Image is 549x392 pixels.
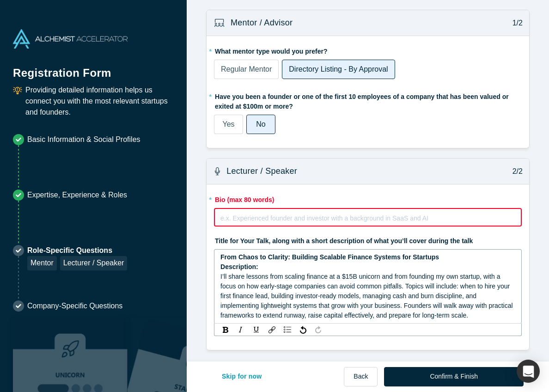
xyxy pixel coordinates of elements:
div: Lecturer / Speaker [60,256,128,270]
h1: Registration Form [13,55,174,81]
span: I’ll share lessons from scaling finance at a $15B unicorn and from founding my own startup, with ... [220,273,514,319]
span: Directory Listing - By Approval [289,65,388,73]
label: Bio (max 80 words) [214,192,522,205]
label: Have you been a founder or one of the first 10 employees of a company that has been valued or exi... [214,89,522,111]
div: Mentor [27,256,57,270]
div: Bold [220,325,231,334]
h3: Lecturer / Speaker [226,165,297,178]
p: Role-Specific Questions [27,245,127,256]
p: Providing detailed information helps us connect you with the most relevant startups and founders. [25,85,174,118]
div: Undo [297,325,309,334]
button: Back [344,367,378,386]
span: Regular Mentor [221,65,272,73]
label: Title for Your Talk, along with a short description of what you’ll cover during the talk [214,233,522,246]
div: rdw-history-control [295,325,326,334]
span: From Chaos to Clarity: Building Scalable Finance Systems for Startups [220,253,439,261]
span: Yes [222,120,234,128]
button: Confirm & Finish [384,367,523,386]
p: Expertise, Experience & Roles [27,190,127,201]
div: Link [266,325,278,334]
p: 2/2 [507,166,523,177]
div: rdw-editor [221,212,515,230]
p: Company-Specific Questions [27,300,122,312]
div: rdw-wrapper [214,208,522,227]
div: Redo [312,325,324,334]
div: rdw-inline-control [218,325,264,334]
div: rdw-editor [220,252,516,320]
img: Alchemist Accelerator Logo [13,29,128,49]
span: Description: [220,263,258,270]
h3: Mentor / Advisor [231,17,293,29]
div: rdw-wrapper [214,249,522,324]
div: rdw-link-control [264,325,280,334]
div: Unordered [281,325,293,334]
div: Underline [250,325,262,334]
p: 1/2 [507,18,523,29]
label: What mentor type would you prefer? [214,43,522,56]
p: Basic Information & Social Profiles [27,134,140,145]
div: Italic [235,325,247,334]
button: Skip for now [212,367,272,386]
div: rdw-toolbar [214,323,522,336]
span: No [256,120,265,128]
div: rdw-list-control [280,325,295,334]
